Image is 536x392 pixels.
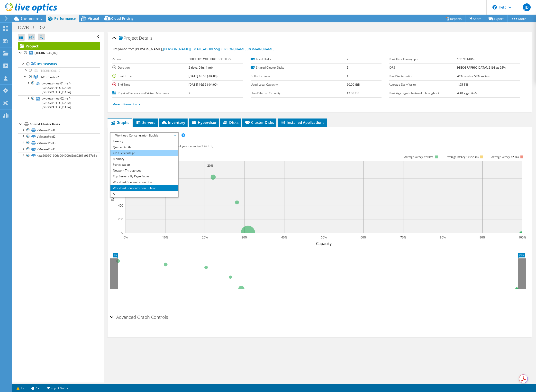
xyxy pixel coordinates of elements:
[162,235,168,239] text: 10%
[123,235,127,239] text: 0%
[121,231,123,235] text: 0
[251,74,346,79] label: Collector Runs
[446,155,479,159] tspan: Average latency 10<=20ms
[189,65,214,70] b: 2 days, 0 hr, 1 min
[347,65,348,70] b: 5
[163,47,274,51] a: [PERSON_NAME][EMAIL_ADDRESS][PERSON_NAME][DOMAIN_NAME]
[242,235,247,239] text: 30%
[442,15,465,22] a: Reports
[507,15,530,22] a: More
[491,155,519,159] text: Average latency >20ms
[518,235,526,239] text: 100%
[316,241,332,246] text: Capacity
[18,67,100,74] a: [TECHNICAL_ID]
[480,235,485,239] text: 90%
[18,140,100,146] a: VMwarePool3
[223,120,238,125] span: Disks
[111,16,133,21] span: Cloud Pricing
[110,138,178,144] li: Latency
[202,235,208,239] text: 20%
[110,150,178,156] li: CPU Percentage
[18,50,100,56] a: [TECHNICAL_ID]
[35,51,57,55] b: [TECHNICAL_ID]
[109,193,115,201] text: IOPS
[457,82,468,87] b: 1.95 TiB
[135,47,274,51] span: [PERSON_NAME],
[110,185,178,191] li: Workload Concentration Bubble
[110,168,178,173] li: Network Throughput
[18,133,100,140] a: VMwarePool2
[43,385,71,391] a: Project Notes
[404,155,433,159] tspan: Average latency <=10ms
[118,203,123,208] text: 400
[112,102,141,106] a: More Information
[161,120,185,125] span: Inventory
[347,74,348,78] b: 1
[347,57,348,61] b: 2
[18,127,100,133] a: VMwarePool1
[18,153,100,159] a: naa.600601606a904900d2eb0261b9657e8b
[189,82,218,87] b: [DATE] 16:56 (-04:00)
[251,82,346,87] label: Used Local Capacity
[112,57,189,62] label: Account
[347,82,360,87] b: 60.00 GiB
[18,95,100,110] a: dwb-esxi-host02.msf-[GEOGRAPHIC_DATA][GEOGRAPHIC_DATA]
[112,47,134,51] label: Prepared for:
[139,35,152,41] span: Details
[389,82,457,87] label: Average Daily Write
[245,120,274,125] span: Cluster Disks
[88,16,99,21] span: Virtual
[207,164,213,168] text: 20%
[18,61,100,67] a: Hypervisors
[389,65,457,70] label: IOPS
[136,120,155,125] span: Servers
[191,120,217,125] span: Hypervisor
[110,173,178,179] li: Top Servers By Page Faults
[112,74,189,79] label: Start Time
[18,80,100,95] a: dwb-esxi-host01.msf-[GEOGRAPHIC_DATA][GEOGRAPHIC_DATA]
[110,144,178,150] li: Queue Depth
[523,3,531,11] span: JD
[492,5,497,9] svg: \n
[112,65,189,70] label: Duration
[389,91,457,96] label: Peak Aggregate Network Throughput
[457,74,490,78] b: 41% reads / 59% writes
[110,191,178,197] li: All
[118,217,123,221] text: 200
[189,91,190,95] b: 2
[457,91,477,95] b: 4.40 gigabits/s
[112,91,189,96] label: Physical Servers and Virtual Machines
[18,146,100,152] a: VMwarePool4
[21,16,42,21] span: Environment
[40,69,62,73] span: [TECHNICAL_ID]
[113,133,175,138] span: Workload Concentration Bubble
[457,57,474,61] b: 198.90 MB/s
[281,235,287,239] text: 40%
[251,57,346,62] label: Local Disks
[40,75,59,79] span: DWB-Cluster2
[144,144,213,148] span: 55% of IOPS falls on 20% of your capacity (3.49 TiB)
[440,235,446,239] text: 80%
[400,235,406,239] text: 70%
[189,74,218,78] b: [DATE] 16:55 (-04:00)
[321,235,327,239] text: 50%
[110,162,178,168] li: Participation
[251,91,346,96] label: Used Shared Capacity
[28,385,43,391] a: 2
[119,36,138,41] span: Project
[54,16,76,21] span: Performance
[189,57,231,61] b: DOCTORS WITHOUT BORDERS
[389,57,457,62] label: Peak Disk Throughput
[30,121,100,127] div: Shared Cluster Disks
[361,235,366,239] text: 60%
[110,156,178,162] li: Memory
[389,74,457,79] label: Read/Write Ratio
[280,120,324,125] span: Installed Applications
[112,82,189,87] label: End Time
[16,25,53,30] h1: DWB-UTIL02
[347,91,359,95] b: 17.38 TiB
[465,15,485,22] a: Share
[110,120,129,125] span: Graphs
[110,312,168,322] h2: Advanced Graph Controls
[18,42,100,50] a: Project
